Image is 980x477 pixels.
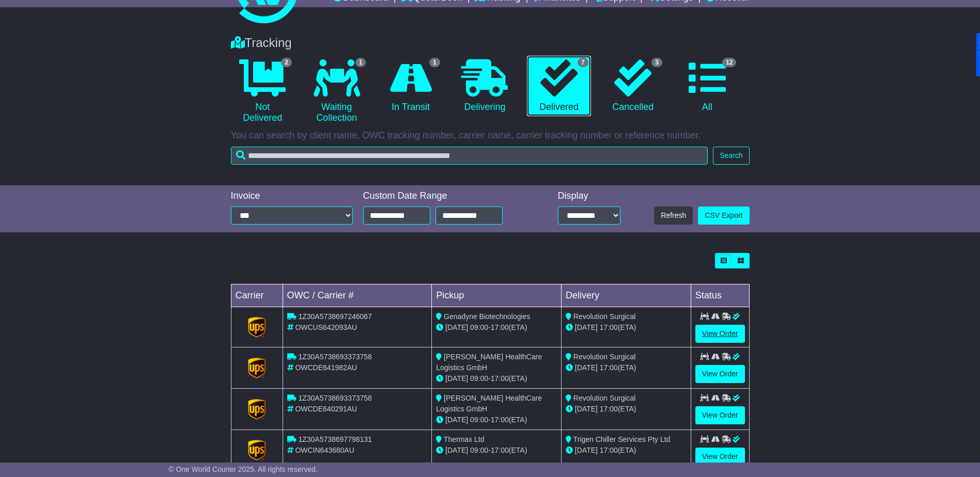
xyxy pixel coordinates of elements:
[654,206,693,225] button: Refresh
[444,312,530,321] span: Genadyne Biotechnologies
[445,374,468,383] span: [DATE]
[566,362,687,373] div: (ETA)
[436,394,542,413] span: [PERSON_NAME] HealthCare Logistics GmbH
[600,323,618,331] span: 17:00
[295,363,357,372] span: OWCDE641982AU
[601,56,665,117] a: 3 Cancelled
[573,353,636,361] span: Revolution Surgical
[470,446,488,454] span: 09:00
[445,323,468,331] span: [DATE]
[379,56,442,117] a: 1 In Transit
[491,416,509,424] span: 17:00
[436,353,542,372] span: [PERSON_NAME] HealthCare Logistics GmbH
[695,448,745,466] a: View Order
[355,58,366,67] span: 1
[436,445,557,456] div: - (ETA)
[695,325,745,343] a: View Order
[566,445,687,456] div: (ETA)
[573,312,636,321] span: Revolution Surgical
[575,446,598,454] span: [DATE]
[444,435,485,443] span: Thermax Ltd
[491,374,509,383] span: 17:00
[231,130,750,141] p: You can search by client name, OWC tracking number, carrier name, carrier tracking number or refe...
[566,322,687,333] div: (ETA)
[281,58,292,67] span: 2
[573,435,671,443] span: Trigen Chiller Services Pty Ltd
[295,405,357,413] span: OWCDE640291AU
[432,284,562,307] td: Pickup
[436,373,557,384] div: - (ETA)
[305,56,368,128] a: 1 Waiting Collection
[248,399,266,420] img: GetCarrierServiceLogo
[491,446,509,454] span: 17:00
[600,363,618,372] span: 17:00
[231,190,353,202] div: Invoice
[363,190,529,202] div: Custom Date Range
[470,323,488,331] span: 09:00
[248,440,266,460] img: GetCarrierServiceLogo
[231,56,294,128] a: 2 Not Delivered
[600,405,618,413] span: 17:00
[295,446,354,454] span: OWCIN643680AU
[429,58,440,67] span: 1
[298,353,371,361] span: 1Z30A5738693373758
[445,416,468,424] span: [DATE]
[561,284,691,307] td: Delivery
[695,406,745,424] a: View Order
[283,284,432,307] td: OWC / Carrier #
[445,446,468,454] span: [DATE]
[578,58,588,67] span: 7
[698,206,749,225] a: CSV Export
[575,363,598,372] span: [DATE]
[722,58,736,67] span: 12
[298,312,371,321] span: 1Z30A5738697246067
[691,284,749,307] td: Status
[573,394,636,402] span: Revolution Surgical
[558,190,620,202] div: Display
[695,365,745,383] a: View Order
[295,323,357,331] span: OWCUS642093AU
[298,394,371,402] span: 1Z30A5738693373758
[231,284,283,307] td: Carrier
[491,323,509,331] span: 17:00
[436,322,557,333] div: - (ETA)
[436,415,557,425] div: - (ETA)
[600,446,618,454] span: 17:00
[168,465,318,473] span: © One World Courier 2025. All rights reserved.
[470,374,488,383] span: 09:00
[566,404,687,415] div: (ETA)
[248,317,266,338] img: GetCarrierServiceLogo
[651,58,662,67] span: 3
[713,147,749,165] button: Search
[675,56,739,117] a: 12 All
[248,358,266,378] img: GetCarrierServiceLogo
[575,405,598,413] span: [DATE]
[470,416,488,424] span: 09:00
[226,36,755,51] div: Tracking
[527,56,590,117] a: 7 Delivered
[575,323,598,331] span: [DATE]
[298,435,371,443] span: 1Z30A5738697798131
[453,56,517,117] a: Delivering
